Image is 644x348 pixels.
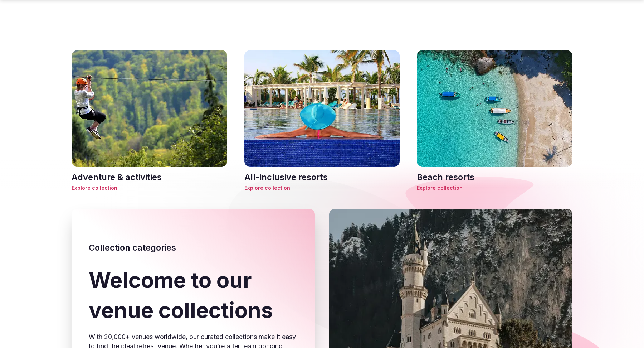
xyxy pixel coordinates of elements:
h1: Welcome to our venue collections [89,265,298,325]
h3: All-inclusive resorts [244,171,400,183]
img: Beach resorts [417,50,572,167]
span: Explore collection [72,184,227,192]
a: Beach resortsBeach resortsExplore collection [417,50,572,192]
span: Explore collection [244,184,400,192]
a: All-inclusive resortsAll-inclusive resortsExplore collection [244,50,400,192]
h3: Adventure & activities [72,171,227,183]
a: Adventure & activitiesAdventure & activitiesExplore collection [72,50,227,192]
img: All-inclusive resorts [244,50,400,167]
h3: Beach resorts [417,171,572,183]
h2: Collection categories [89,242,298,254]
span: Explore collection [417,184,572,192]
img: Adventure & activities [72,50,227,167]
